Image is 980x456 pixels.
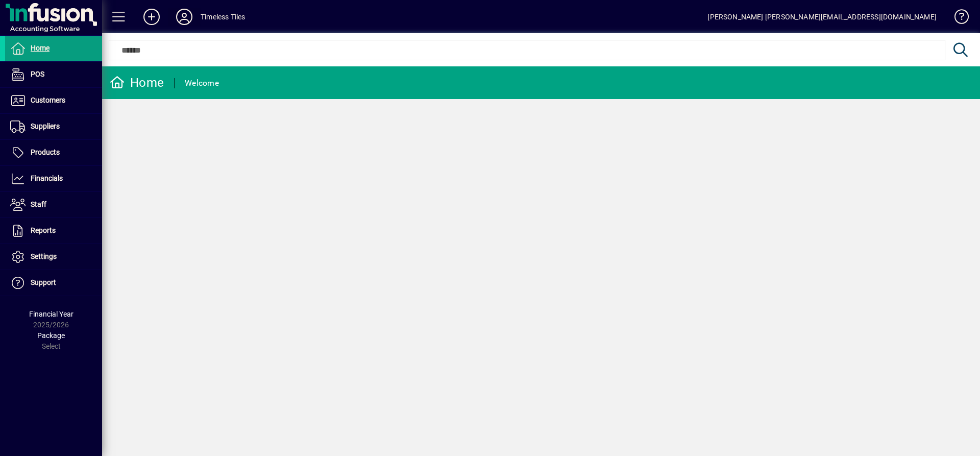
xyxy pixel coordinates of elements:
[110,75,164,91] div: Home
[31,44,50,52] span: Home
[947,2,967,35] a: Knowledge Base
[31,96,65,104] span: Customers
[31,122,60,130] span: Suppliers
[5,192,102,218] a: Staff
[37,331,65,340] span: Package
[5,166,102,191] a: Financials
[5,218,102,244] a: Reports
[29,310,73,318] span: Financial Year
[31,148,60,156] span: Products
[5,62,102,87] a: POS
[135,8,168,26] button: Add
[5,140,102,165] a: Products
[5,270,102,296] a: Support
[5,88,102,113] a: Customers
[707,9,937,25] div: [PERSON_NAME] [PERSON_NAME][EMAIL_ADDRESS][DOMAIN_NAME]
[31,200,46,208] span: Staff
[31,278,56,286] span: Support
[31,174,63,182] span: Financials
[185,75,219,91] div: Welcome
[201,9,245,25] div: Timeless Tiles
[5,114,102,139] a: Suppliers
[31,70,44,78] span: POS
[31,226,56,234] span: Reports
[5,244,102,270] a: Settings
[168,8,201,26] button: Profile
[31,252,57,260] span: Settings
